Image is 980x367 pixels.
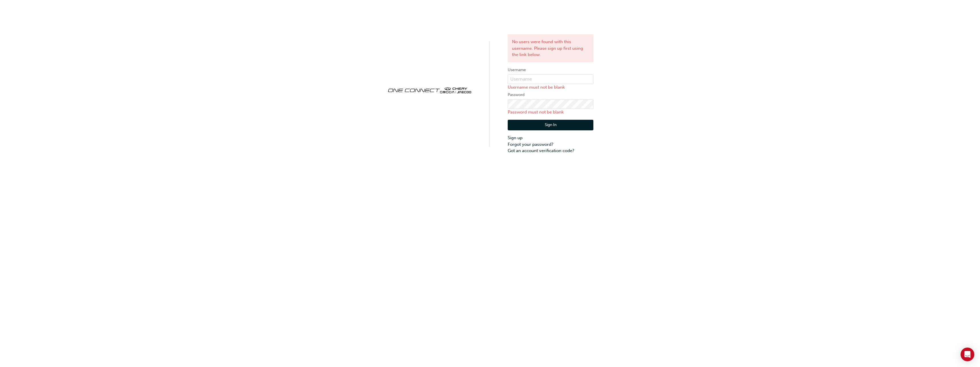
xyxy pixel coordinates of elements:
div: Open Intercom Messenger [961,348,974,361]
label: Password [508,91,593,98]
a: Sign up [508,135,593,141]
img: oneconnect [387,82,472,97]
a: Forgot your password? [508,141,593,148]
p: Password must not be blank [508,109,593,115]
button: Sign In [508,120,593,131]
label: Username [508,67,593,73]
input: Username [508,74,593,84]
p: Username must not be blank [508,84,593,91]
a: Got an account verification code? [508,147,593,154]
div: No users were found with this username. Please sign up first using the link below. [508,34,593,62]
